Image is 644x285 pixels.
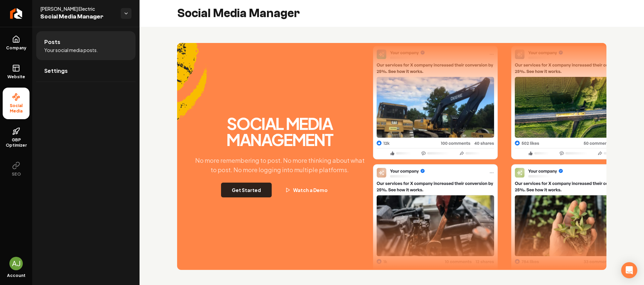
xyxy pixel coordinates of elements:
img: Post One [373,45,498,278]
span: Website [5,74,28,80]
button: Open user button [9,257,23,270]
img: Rebolt Logo [10,8,22,19]
span: SEO [9,172,23,177]
img: Accent [177,43,207,140]
a: GBP Optimizer [3,122,30,153]
span: [PERSON_NAME] Electric [40,5,115,12]
h2: Social Media Manager [177,7,300,20]
button: Get Started [221,183,272,197]
span: Your social media posts. [44,47,98,53]
button: Watch a Demo [274,183,338,197]
h2: Social Media Management [189,115,370,148]
span: GBP Optimizer [3,137,30,148]
span: Posts [44,38,60,46]
img: Post Two [511,46,636,278]
span: Settings [44,67,68,75]
div: Open Intercom Messenger [621,262,637,278]
span: Company [3,45,29,51]
a: Website [3,59,30,85]
p: No more remembering to post. No more thinking about what to post. No more logging into multiple p... [189,156,370,175]
button: SEO [3,156,30,182]
a: Company [3,30,30,56]
span: Account [7,273,25,278]
img: AJ Nimeh [9,257,23,270]
a: Settings [36,60,136,82]
span: Social Media Manager [40,12,115,21]
span: Social Media [3,103,30,114]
